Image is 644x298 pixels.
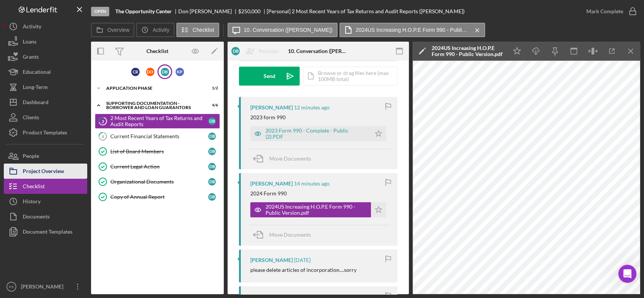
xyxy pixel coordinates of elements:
button: People [4,148,87,164]
a: List of Board MembersDB [95,144,220,159]
span: Home [17,240,34,245]
div: D B [208,133,216,140]
div: Exporting Data [16,199,127,207]
button: 2024US Increasing H.O.P.E Form 990 - Public Version.pdf [250,202,386,217]
text: PS [9,285,14,289]
button: Activity [4,19,87,34]
div: Checklist [23,179,45,196]
a: Product Templates [4,125,87,140]
div: History [23,194,41,211]
button: DBReassign [228,44,287,59]
button: Messages [50,221,101,251]
div: D B [208,163,216,170]
button: Project Overview [4,164,87,179]
div: Loans [23,34,36,51]
button: Clients [4,110,87,125]
button: Move Documents [250,149,319,168]
div: D B [208,193,216,201]
img: Profile image for Allison [96,12,111,27]
div: List of Board Members [110,148,208,154]
button: Document Templates [4,224,87,239]
div: Update Permissions Settings [11,154,141,168]
label: 10. Conversation ([PERSON_NAME]) [244,27,333,33]
div: • 2h ago [79,114,101,122]
button: Checklist [176,23,219,37]
div: Close [130,12,144,26]
time: 2025-09-28 23:44 [294,257,311,263]
a: Documents [4,209,87,224]
div: Supporting Documentation - Borrower and Loan Guarantors [106,101,199,110]
div: K P [176,68,184,76]
button: Checklist [4,179,87,194]
div: Recent message [16,95,136,103]
div: Recent messageProfile image for ChristinaHi [PERSON_NAME], Thank you for reaching out! You, as th... [8,89,144,129]
span: Messages [63,240,89,245]
div: C R [131,68,140,76]
button: History [4,194,87,209]
label: Activity [152,27,169,33]
button: Grants [4,49,87,64]
div: Clients [23,110,39,127]
div: [PERSON_NAME] [250,105,293,111]
button: Search for help [11,136,141,151]
button: Dashboard [4,95,87,110]
iframe: Intercom live chat [618,265,636,283]
div: People [23,148,39,165]
div: Organizational Documents [110,179,208,185]
button: Help [101,221,152,251]
div: Reassign [259,44,279,59]
div: 2 Most Recent Years of Tax Returns and Audit Reports [110,115,208,127]
div: Project Overview [23,164,64,181]
div: Educational [23,64,51,81]
div: Activity [23,19,41,36]
button: Send [239,67,300,86]
a: 32 Most Recent Years of Tax Returns and Audit ReportsDB [95,114,220,129]
button: Mark Complete [579,4,640,19]
a: Current Legal ActionDB [95,159,220,174]
div: [PERSON_NAME] [34,114,78,122]
div: [PERSON_NAME] [250,257,293,263]
div: D B [231,47,240,55]
div: [PERSON_NAME] [19,279,68,296]
button: 2024US Increasing H.O.P.E Form 990 - Public Version.pdf [339,23,485,37]
span: Move Documents [269,155,311,162]
div: Long-Term [23,80,48,97]
div: D B [208,178,216,186]
img: Profile image for Christina [16,107,31,122]
div: Dashboard [23,95,49,112]
button: Activity [136,23,174,37]
button: PS[PERSON_NAME] [4,279,87,294]
div: 1 / 2 [204,86,218,90]
tspan: 4 [102,134,104,139]
div: Checklist [146,48,168,54]
a: Organizational DocumentsDB [95,174,220,189]
span: Search for help [16,140,61,148]
span: $250,000 [238,8,261,14]
div: Update Permissions Settings [16,157,127,165]
div: 10. Conversation ([PERSON_NAME]) [288,48,348,54]
div: 4 / 6 [204,103,218,108]
div: 2024 Form 990 [250,190,287,197]
span: Help [120,240,132,245]
div: Document Templates [23,224,72,241]
tspan: 3 [102,119,104,123]
div: Send [264,67,275,86]
div: Exporting Data [11,196,141,210]
img: Profile image for Christina [110,12,125,27]
a: Loans [4,34,87,49]
div: [Personal] 2 Most Recent Years of Tax Returns and Audit Reports ([PERSON_NAME]) [267,8,464,14]
button: Overview [91,23,134,37]
div: Current Legal Action [110,164,208,170]
button: Educational [4,64,87,80]
time: 2025-10-13 18:36 [294,181,330,187]
div: [PERSON_NAME] [250,181,293,187]
label: Overview [107,27,129,33]
button: Long-Term [4,80,87,95]
a: Copy of Annual ReportDB [95,189,220,204]
img: logo [15,14,27,27]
